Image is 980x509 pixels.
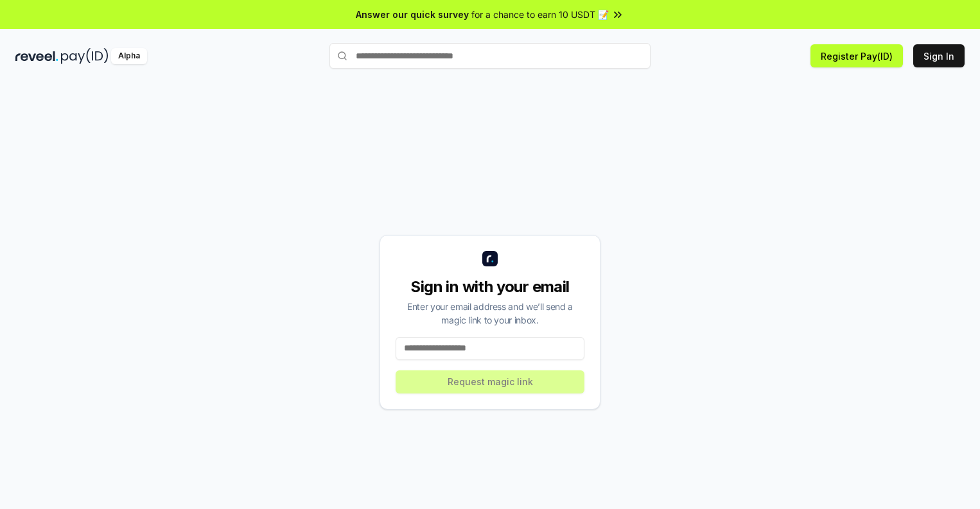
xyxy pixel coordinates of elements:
img: logo_small [482,251,498,266]
span: Answer our quick survey [356,8,469,21]
img: pay_id [61,48,109,64]
span: for a chance to earn 10 USDT 📝 [471,8,609,21]
div: Sign in with your email [396,277,584,297]
div: Alpha [111,48,147,64]
div: Enter your email address and we’ll send a magic link to your inbox. [396,300,584,327]
button: Sign In [913,44,965,67]
button: Register Pay(ID) [810,44,903,67]
img: reveel_dark [15,48,58,64]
